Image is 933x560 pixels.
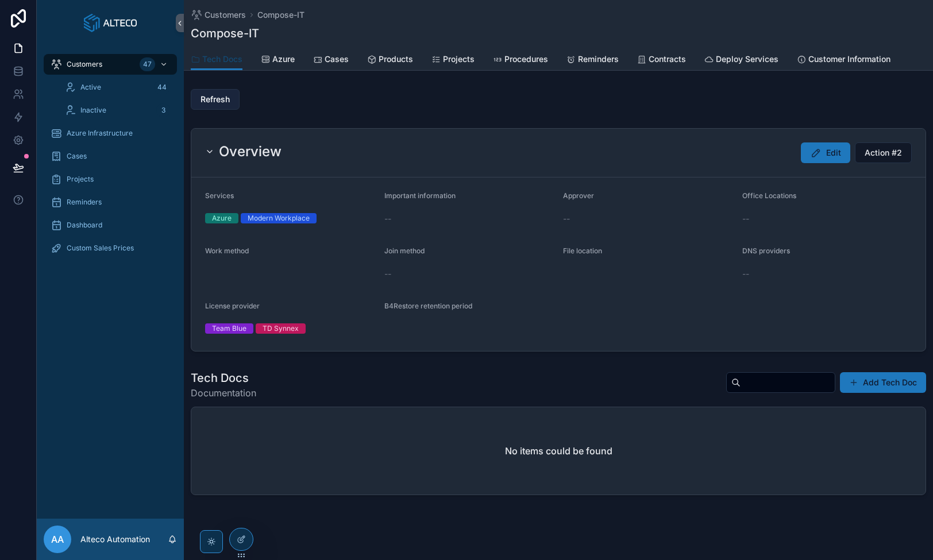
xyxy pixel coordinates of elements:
[67,198,102,207] span: Reminders
[191,25,259,41] h1: Compose-IT
[505,444,612,458] h2: No items could be found
[578,53,619,65] span: Reminders
[80,106,106,115] span: Inactive
[637,49,686,72] a: Contracts
[563,246,602,255] span: File location
[205,9,246,21] span: Customers
[212,213,232,223] div: Azure
[191,9,246,21] a: Customers
[797,49,890,72] a: Customer Information
[742,191,796,200] span: Office Locations
[272,53,295,65] span: Azure
[212,323,246,334] div: Team Blue
[384,268,391,280] span: --
[67,221,102,230] span: Dashboard
[205,302,260,310] span: License provider
[44,54,177,75] a: Customers47
[37,46,184,273] div: scrollable content
[649,53,686,65] span: Contracts
[384,246,425,255] span: Join method
[379,53,413,65] span: Products
[257,9,304,21] a: Compose-IT
[563,191,594,200] span: Approver
[742,268,749,280] span: --
[742,213,749,225] span: --
[808,53,890,65] span: Customer Information
[67,175,94,184] span: Projects
[202,53,242,65] span: Tech Docs
[566,49,619,72] a: Reminders
[140,57,155,71] div: 47
[201,94,230,105] span: Refresh
[191,370,256,386] h1: Tech Docs
[263,323,299,334] div: TD Synnex
[80,534,150,545] p: Alteco Automation
[205,246,249,255] span: Work method
[67,244,134,253] span: Custom Sales Prices
[51,532,64,546] span: AA
[191,49,242,71] a: Tech Docs
[156,103,170,117] div: 3
[219,142,282,161] h2: Overview
[44,192,177,213] a: Reminders
[154,80,170,94] div: 44
[248,213,310,223] div: Modern Workplace
[384,213,391,225] span: --
[44,169,177,190] a: Projects
[44,146,177,167] a: Cases
[431,49,475,72] a: Projects
[855,142,912,163] button: Action #2
[826,147,841,159] span: Edit
[384,191,456,200] span: Important information
[493,49,548,72] a: Procedures
[67,60,102,69] span: Customers
[704,49,778,72] a: Deploy Services
[443,53,475,65] span: Projects
[261,49,295,72] a: Azure
[325,53,349,65] span: Cases
[84,14,137,32] img: App logo
[67,129,133,138] span: Azure Infrastructure
[191,89,240,110] button: Refresh
[865,147,902,159] span: Action #2
[801,142,850,163] button: Edit
[44,215,177,235] a: Dashboard
[44,123,177,144] a: Azure Infrastructure
[44,238,177,258] a: Custom Sales Prices
[367,49,413,72] a: Products
[57,100,177,121] a: Inactive3
[742,246,790,255] span: DNS providers
[57,77,177,98] a: Active44
[80,83,101,92] span: Active
[191,386,256,400] span: Documentation
[384,302,472,310] span: B4Restore retention period
[716,53,778,65] span: Deploy Services
[504,53,548,65] span: Procedures
[840,372,926,393] button: Add Tech Doc
[563,213,570,225] span: --
[67,152,87,161] span: Cases
[205,191,234,200] span: Services
[313,49,349,72] a: Cases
